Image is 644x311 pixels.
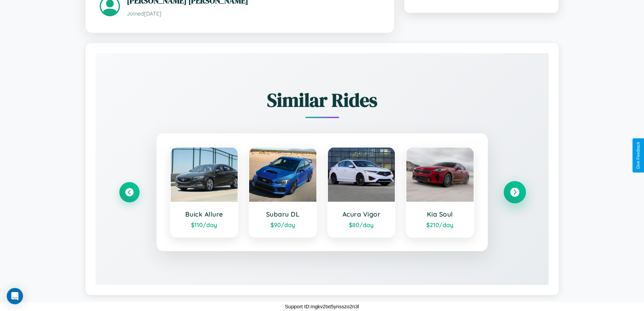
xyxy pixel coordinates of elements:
[170,147,239,238] a: Buick Allure$110/day
[177,210,231,218] h3: Buick Allure
[248,147,317,238] a: Subaru DL$90/day
[256,210,310,218] h3: Subaru DL
[335,210,388,218] h3: Acura Vigor
[177,221,231,228] div: $ 110 /day
[406,147,474,238] a: Kia Soul$210/day
[413,221,467,228] div: $ 210 /day
[127,9,380,19] p: Joined [DATE]
[119,87,525,113] h2: Similar Rides
[256,221,310,228] div: $ 90 /day
[327,147,396,238] a: Acura Vigor$80/day
[413,210,467,218] h3: Kia Soul
[7,288,23,304] div: Open Intercom Messenger
[636,142,641,169] div: Give Feedback
[285,302,359,311] p: Support ID: mgkv2txt5ynsszo2n3l
[335,221,388,228] div: $ 80 /day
